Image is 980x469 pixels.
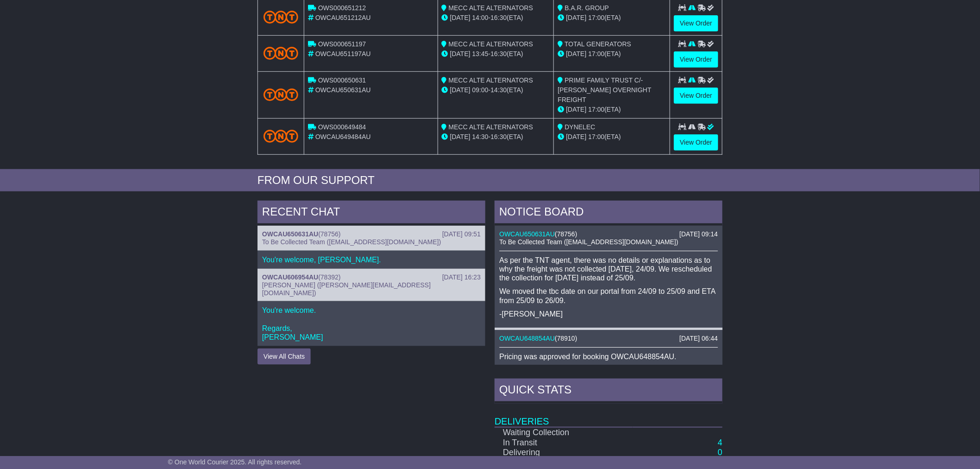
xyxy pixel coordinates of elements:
[588,14,604,21] span: 17:00
[262,273,481,281] div: ( )
[442,85,550,95] div: - (ETA)
[566,14,586,21] span: [DATE]
[442,49,550,59] div: - (ETA)
[318,76,366,84] span: OWS000650631
[679,230,718,238] div: [DATE] 09:14
[442,273,481,281] div: [DATE] 16:23
[472,14,489,21] span: 14:00
[565,4,609,12] span: B.A.R. GROUP
[566,50,586,57] span: [DATE]
[495,201,722,226] div: NOTICE BOARD
[490,133,507,140] span: 16:30
[450,14,471,21] span: [DATE]
[449,4,534,12] span: MECC ALTE ALTERNATORS
[258,174,722,187] div: FROM OUR SUPPORT
[718,438,722,447] a: 4
[674,88,718,104] a: View Order
[450,50,471,57] span: [DATE]
[495,427,633,438] td: Waiting Collection
[499,335,718,342] div: ( )
[315,14,371,21] span: OWCAU651212AU
[472,133,489,140] span: 14:30
[565,123,595,131] span: DYNELEC
[557,230,575,238] span: 78756
[495,438,633,448] td: In Transit
[258,201,485,226] div: RECENT CHAT
[490,50,507,57] span: 16:30
[499,230,555,238] a: OWCAU650631AU
[264,47,298,59] img: TNT_Domestic.png
[449,40,534,48] span: MECC ALTE ALTERNATORS
[566,133,586,140] span: [DATE]
[315,133,371,140] span: OWCAU649484AU
[674,134,718,151] a: View Order
[718,448,722,457] a: 0
[495,379,722,404] div: Quick Stats
[262,255,481,264] p: You're welcome, [PERSON_NAME].
[315,86,371,94] span: OWCAU650631AU
[320,273,339,281] span: 78392
[499,230,718,238] div: ( )
[442,13,550,23] div: - (ETA)
[558,132,666,142] div: (ETA)
[442,230,481,238] div: [DATE] 09:51
[320,230,339,238] span: 78756
[495,404,722,427] td: Deliveries
[472,50,489,57] span: 13:45
[588,106,604,113] span: 17:00
[449,76,534,84] span: MECC ALTE ALTERNATORS
[318,40,366,48] span: OWS000651197
[262,306,481,342] p: You're welcome. Regards, [PERSON_NAME]
[490,86,507,94] span: 14:30
[499,256,718,283] p: As per the TNT agent, there was no details or explanations as to why the freight was not collecte...
[168,458,302,466] span: © One World Courier 2025. All rights reserved.
[262,230,481,238] div: ( )
[557,335,575,342] span: 78910
[674,51,718,68] a: View Order
[558,49,666,59] div: (ETA)
[558,13,666,23] div: (ETA)
[258,349,311,365] button: View All Chats
[566,106,586,113] span: [DATE]
[490,14,507,21] span: 16:30
[588,50,604,57] span: 17:00
[449,123,534,131] span: MECC ALTE ALTERNATORS
[499,310,718,318] p: -[PERSON_NAME]
[318,123,366,131] span: OWS000649484
[262,273,318,281] a: OWCAU606954AU
[558,76,651,103] span: PRIME FAMILY TRUST C/- [PERSON_NAME] OVERNIGHT FREIGHT
[499,352,718,361] p: Pricing was approved for booking OWCAU648854AU.
[262,230,318,238] a: OWCAU650631AU
[315,50,371,57] span: OWCAU651197AU
[450,133,471,140] span: [DATE]
[679,335,718,342] div: [DATE] 06:44
[262,281,431,297] span: [PERSON_NAME] ([PERSON_NAME][EMAIL_ADDRESS][DOMAIN_NAME])
[472,86,489,94] span: 09:00
[499,335,555,342] a: OWCAU648854AU
[442,132,550,142] div: - (ETA)
[264,130,298,142] img: TNT_Domestic.png
[499,287,718,304] p: We moved the tbc date on our portal from 24/09 to 25/09 and ETA from 25/09 to 26/09.
[318,4,366,12] span: OWS000651212
[450,86,471,94] span: [DATE]
[264,89,298,101] img: TNT_Domestic.png
[499,238,678,246] span: To Be Collected Team ([EMAIL_ADDRESS][DOMAIN_NAME])
[262,238,441,246] span: To Be Collected Team ([EMAIL_ADDRESS][DOMAIN_NAME])
[264,11,298,23] img: TNT_Domestic.png
[674,15,718,32] a: View Order
[565,40,631,48] span: TOTAL GENERATORS
[588,133,604,140] span: 17:00
[495,448,633,458] td: Delivering
[558,105,666,114] div: (ETA)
